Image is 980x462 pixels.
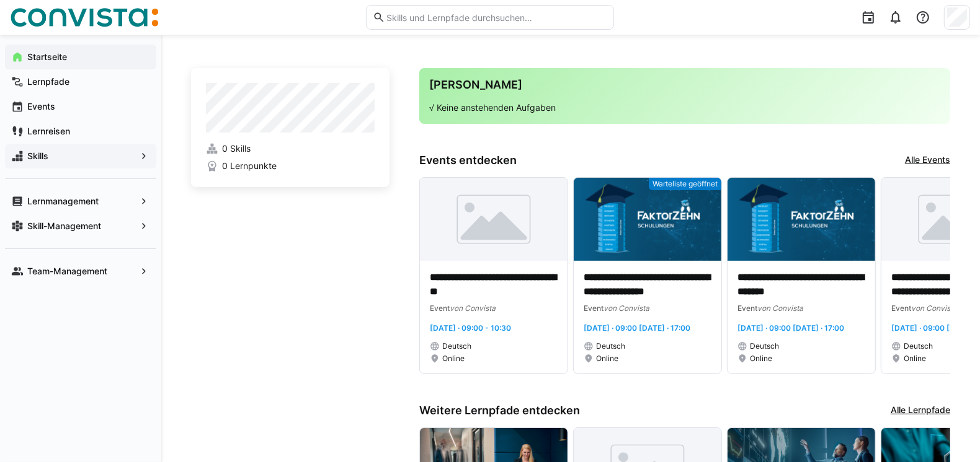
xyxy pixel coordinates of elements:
[419,404,580,417] h3: Weitere Lernpfade entdecken
[429,78,940,92] h3: [PERSON_NAME]
[905,154,950,167] a: Alle Events
[653,179,718,189] span: Warteliste geöffnet
[574,178,721,261] img: image
[596,354,618,364] span: Online
[904,341,933,351] span: Deutsch
[604,303,649,313] span: von Convista
[737,303,757,313] span: Event
[429,102,940,114] p: √ Keine anstehenden Aufgaben
[222,142,251,155] span: 0 Skills
[206,142,375,155] a: 0 Skills
[757,303,803,313] span: von Convista
[450,303,496,313] span: von Convista
[891,303,911,313] span: Event
[904,354,926,364] span: Online
[430,303,450,313] span: Event
[584,303,604,313] span: Event
[750,341,779,351] span: Deutsch
[420,178,568,261] img: image
[728,178,875,261] img: image
[891,404,950,417] a: Alle Lernpfade
[442,341,471,351] span: Deutsch
[737,323,844,333] span: [DATE] · 09:00 [DATE] · 17:00
[419,154,517,167] h3: Events entdecken
[442,354,465,364] span: Online
[430,323,511,333] span: [DATE] · 09:00 - 10:30
[750,354,772,364] span: Online
[222,160,277,172] span: 0 Lernpunkte
[385,12,607,23] input: Skills und Lernpfade durchsuchen…
[584,323,690,333] span: [DATE] · 09:00 [DATE] · 17:00
[596,341,625,351] span: Deutsch
[911,303,957,313] span: von Convista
